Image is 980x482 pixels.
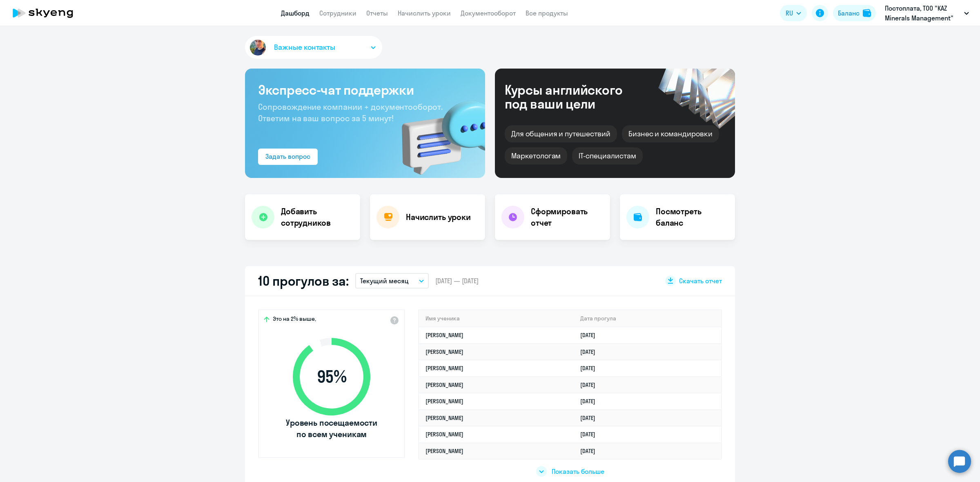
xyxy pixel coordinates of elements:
[780,5,807,21] button: RU
[360,276,409,286] p: Текущий месяц
[885,3,961,23] p: Постоплата, ТОО "KAZ Minerals Management"
[679,276,722,285] span: Скачать отчет
[425,431,463,438] a: [PERSON_NAME]
[881,3,973,23] button: Постоплата, ТОО "KAZ Minerals Management"
[425,364,463,372] a: [PERSON_NAME]
[425,381,463,389] a: [PERSON_NAME]
[505,147,567,164] div: Маркетологам
[390,86,485,178] img: bg-img
[281,9,310,17] a: Дашборд
[285,417,379,440] span: Уровень посещаемости по всем ученикам
[425,447,463,455] a: [PERSON_NAME]
[425,348,463,355] a: [PERSON_NAME]
[285,367,379,386] span: 95 %
[574,310,721,327] th: Дата прогула
[281,206,354,229] h4: Добавить сотрудников
[833,5,876,21] button: Балансbalance
[552,467,604,476] span: Показать больше
[580,431,602,438] a: [DATE]
[786,8,793,18] span: RU
[398,9,451,17] a: Начислить уроки
[838,8,860,18] div: Баланс
[355,273,429,289] button: Текущий месяц
[580,398,602,405] a: [DATE]
[425,414,463,422] a: [PERSON_NAME]
[245,36,382,59] button: Важные контакты
[863,9,871,17] img: balance
[406,211,471,223] h4: Начислить уроки
[435,276,479,285] span: [DATE] — [DATE]
[366,9,388,17] a: Отчеты
[273,315,316,325] span: Это на 2% выше,
[580,414,602,422] a: [DATE]
[580,331,602,339] a: [DATE]
[265,151,310,161] div: Задать вопрос
[319,9,356,17] a: Сотрудники
[248,38,267,57] img: avatar
[580,364,602,372] a: [DATE]
[425,331,463,339] a: [PERSON_NAME]
[258,102,443,123] span: Сопровождение компании + документооборот. Ответим на ваш вопрос за 5 минут!
[258,273,349,289] h2: 10 прогулов за:
[258,82,472,98] h3: Экспресс-чат поддержки
[461,9,516,17] a: Документооборот
[622,125,719,142] div: Бизнес и командировки
[419,310,574,327] th: Имя ученика
[505,83,644,111] div: Курсы английского под ваши цели
[656,206,728,229] h4: Посмотреть баланс
[425,398,463,405] a: [PERSON_NAME]
[526,9,568,17] a: Все продукты
[531,206,604,229] h4: Сформировать отчет
[258,149,318,165] button: Задать вопрос
[580,447,602,455] a: [DATE]
[572,147,642,164] div: IT-специалистам
[274,42,335,53] span: Важные контакты
[580,381,602,389] a: [DATE]
[505,125,617,142] div: Для общения и путешествий
[580,348,602,355] a: [DATE]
